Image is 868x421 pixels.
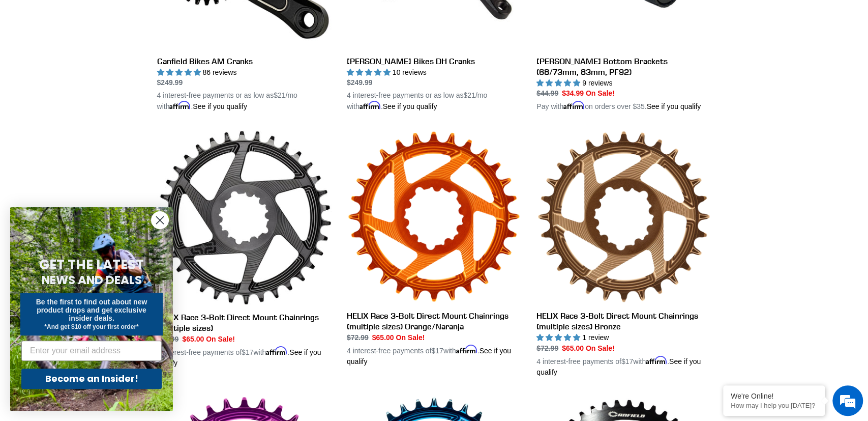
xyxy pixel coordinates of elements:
[21,341,162,361] input: Enter your email address
[42,272,142,288] span: NEWS AND DEALS
[44,323,138,330] span: *And get $10 off your first order*
[36,298,147,322] span: Be the first to find out about new product drops and get exclusive insider deals.
[731,392,817,400] div: We're Online!
[39,256,144,274] span: GET THE LATEST
[731,402,817,409] p: How may I help you today?
[151,211,169,229] button: Close dialog
[21,369,162,389] button: Become an Insider!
